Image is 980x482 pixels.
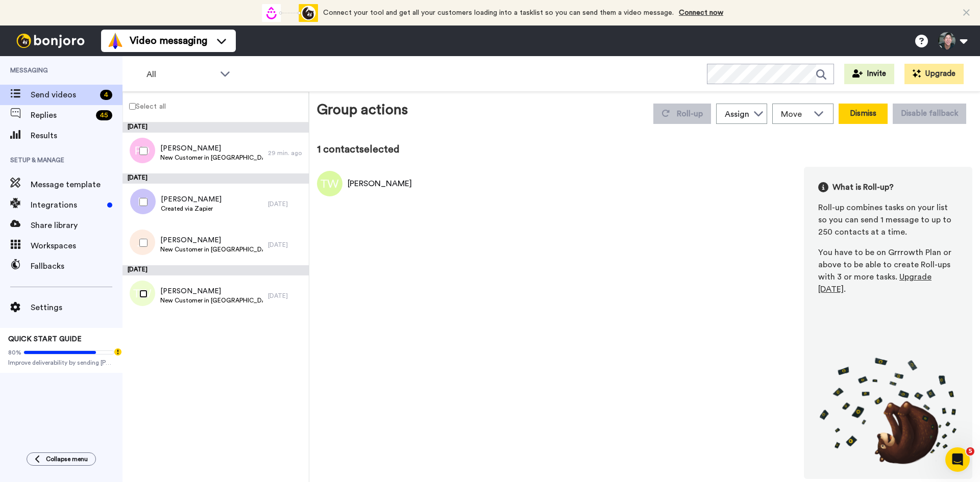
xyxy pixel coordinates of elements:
[96,110,112,120] div: 45
[653,104,711,124] button: Roll-up
[904,64,964,84] button: Upgrade
[8,348,21,357] span: 80%
[268,200,304,208] div: [DATE]
[323,9,674,16] span: Connect your tool and get all your customers loading into a tasklist so you can send them a video...
[130,34,207,48] span: Video messaging
[161,194,222,205] span: [PERSON_NAME]
[8,336,82,343] span: QUICK START GUIDE
[122,173,309,184] div: [DATE]
[966,447,974,455] span: 5
[839,104,888,124] button: Dismiss
[317,142,972,157] div: 1 contact selected
[818,246,958,295] div: You have to be on Grrrowth Plan or above to be able to create Roll-ups with 3 or more tasks. .
[31,130,122,142] span: Results
[268,149,304,157] div: 29 min. ago
[725,108,749,120] div: Assign
[160,235,263,245] span: [PERSON_NAME]
[113,347,122,357] div: Tooltip anchor
[893,104,966,124] button: Disable fallback
[781,108,808,120] span: Move
[160,296,263,305] span: New Customer in [GEOGRAPHIC_DATA]
[161,205,222,213] span: Created via Zapier
[122,265,309,275] div: [DATE]
[31,199,103,211] span: Integrations
[262,4,318,22] div: animation
[100,90,112,100] div: 4
[31,260,122,272] span: Fallbacks
[146,68,215,81] span: All
[46,455,88,463] span: Collapse menu
[123,100,166,112] label: Select all
[31,89,96,101] span: Send videos
[12,34,89,48] img: bj-logo-header-white.svg
[844,64,894,84] button: Invite
[27,452,96,466] button: Collapse menu
[679,9,723,16] a: Connect now
[818,201,958,238] div: Roll-up combines tasks on your list so you can send 1 message to up to 250 contacts at a time.
[317,99,408,124] div: Group actions
[160,154,263,162] span: New Customer in [GEOGRAPHIC_DATA]
[268,292,304,300] div: [DATE]
[8,359,114,367] span: Improve deliverability by sending [PERSON_NAME]’s from your own email
[348,177,412,190] div: [PERSON_NAME]
[677,110,703,118] span: Roll-up
[122,122,309,133] div: [DATE]
[31,240,122,252] span: Workspaces
[160,143,263,154] span: [PERSON_NAME]
[129,103,136,110] input: Select all
[160,245,263,253] span: New Customer in [GEOGRAPHIC_DATA]
[945,447,970,472] iframe: Intercom live chat
[31,109,92,121] span: Replies
[832,181,894,193] span: What is Roll-up?
[160,286,263,296] span: [PERSON_NAME]
[818,357,958,465] img: joro-roll.png
[268,241,304,249] div: [DATE]
[31,179,122,191] span: Message template
[31,301,122,314] span: Settings
[317,171,342,196] img: Image of Tamiko Wakabayashi
[31,219,122,232] span: Share library
[107,33,124,49] img: vm-color.svg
